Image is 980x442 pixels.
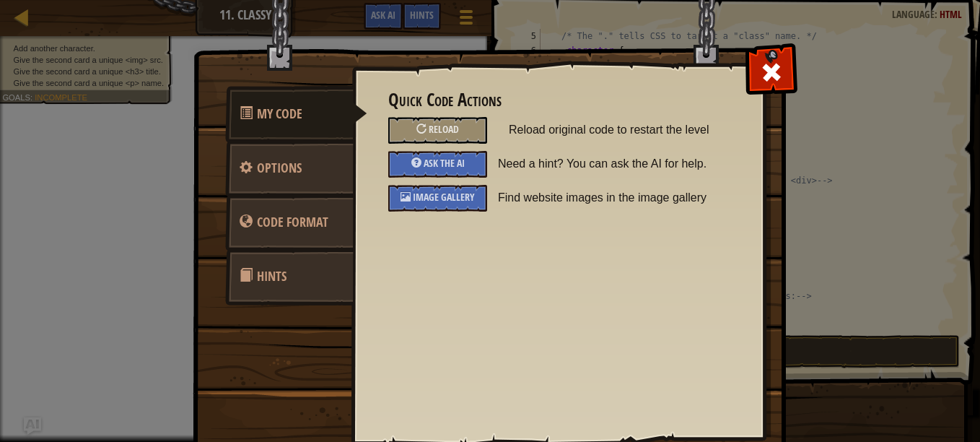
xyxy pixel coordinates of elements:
a: Code Format [225,194,354,251]
div: Reload original code to restart the level [388,117,487,144]
span: Need a hint? You can ask the AI for help. [498,151,739,177]
h3: Quick Code Actions [388,90,728,110]
a: My Code [225,86,367,142]
span: Ask the AI [424,156,465,170]
span: Find website images in the image gallery [498,185,739,211]
span: Quick Code Actions [257,105,302,123]
div: Image Gallery [388,185,487,212]
div: Ask the AI [388,151,487,178]
span: Hints [257,267,286,285]
span: Reload [429,122,459,136]
span: Image Gallery [413,190,475,204]
span: Reload original code to restart the level [509,117,728,143]
span: Configure settings [257,159,302,177]
a: Options [225,140,354,196]
span: game_menu.change_language_caption [257,213,328,231]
